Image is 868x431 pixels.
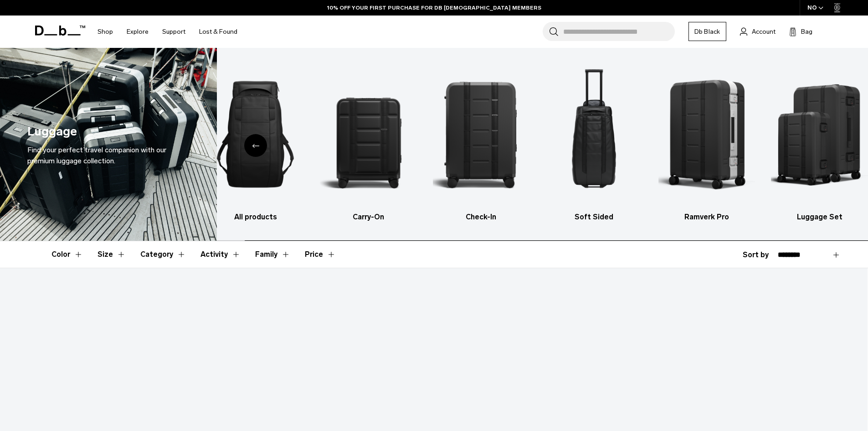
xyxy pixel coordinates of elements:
[545,62,642,223] li: 4 / 6
[27,122,77,141] h1: Luggage
[789,26,812,37] button: Bag
[200,241,241,268] button: Toggle Filter
[199,16,237,48] a: Lost & Found
[320,62,417,223] a: Db Carry-On
[752,27,776,36] span: Account
[98,16,113,48] a: Shop
[255,241,290,268] button: Toggle Filter
[320,212,417,223] h3: Carry-On
[207,62,304,223] a: Db All products
[27,145,166,165] span: Find your perfect travel companion with our premium luggage collection.
[98,241,126,268] button: Toggle Filter
[801,27,812,36] span: Bag
[320,62,417,223] li: 2 / 6
[545,62,642,207] img: Db
[433,62,530,207] img: Db
[320,62,417,207] img: Db
[658,212,755,223] h3: Ramverk Pro
[658,62,755,223] a: Db Ramverk Pro
[207,62,304,207] img: Db
[51,241,83,268] button: Toggle Filter
[305,241,336,268] button: Toggle Price
[545,62,642,223] a: Db Soft Sided
[207,212,304,223] h3: All products
[140,241,186,268] button: Toggle Filter
[688,22,726,41] a: Db Black
[658,62,755,223] li: 5 / 6
[658,62,755,207] img: Db
[740,26,776,37] a: Account
[127,16,149,48] a: Explore
[327,4,541,12] a: 10% OFF YOUR FIRST PURCHASE FOR DB [DEMOGRAPHIC_DATA] MEMBERS
[545,212,642,223] h3: Soft Sided
[162,16,185,48] a: Support
[433,212,530,223] h3: Check-In
[91,16,244,48] nav: Main Navigation
[433,62,530,223] a: Db Check-In
[207,62,304,223] li: 1 / 6
[244,134,267,157] div: Previous slide
[433,62,530,223] li: 3 / 6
